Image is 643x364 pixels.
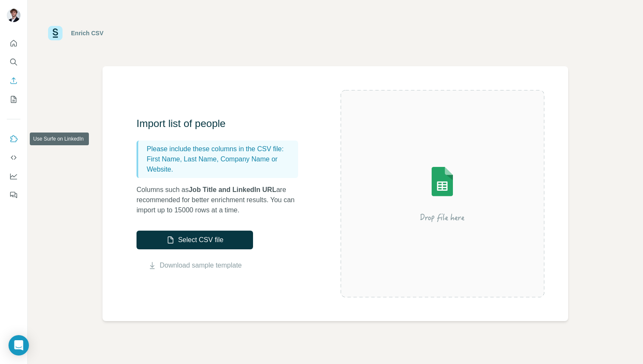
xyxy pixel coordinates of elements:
button: Download sample template [137,260,253,271]
span: Job Title and LinkedIn URL [189,186,276,193]
button: Select CSV file [137,231,253,249]
div: Open Intercom Messenger [9,335,29,356]
p: Columns such as are recommended for better enrichment results. You can import up to 15000 rows at... [137,185,307,215]
img: Surfe Illustration - Drop file here or select below [366,143,519,245]
img: Avatar [7,8,20,22]
div: Enrich CSV [71,29,103,37]
button: Feedback [7,187,20,203]
button: Quick start [7,36,20,51]
button: Use Surfe on LinkedIn [7,131,20,147]
button: Search [7,54,20,70]
button: My lists [7,92,20,107]
button: Enrich CSV [7,73,20,88]
button: Dashboard [7,169,20,184]
a: Download sample template [160,260,242,271]
img: Surfe Logo [48,26,63,40]
p: First Name, Last Name, Company Name or Website. [147,154,295,175]
h3: Import list of people [137,117,307,130]
button: Use Surfe API [7,150,20,165]
p: Please include these columns in the CSV file: [147,144,295,154]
